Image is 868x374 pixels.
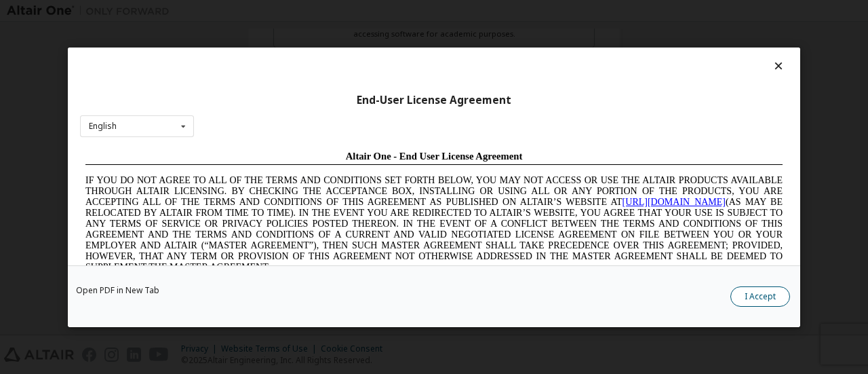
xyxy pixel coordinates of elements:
button: I Accept [730,286,790,306]
a: [URL][DOMAIN_NAME] [542,52,646,62]
span: Lore Ipsumd Sit Ame Cons Adipisc Elitseddo (“Eiusmodte”) in utlabor Etdolo Magnaaliqua Eni. (“Adm... [5,138,703,236]
div: End-User License Agreement [80,93,788,107]
span: Altair One - End User License Agreement [266,5,443,16]
span: IF YOU DO NOT AGREE TO ALL OF THE TERMS AND CONDITIONS SET FORTH BELOW, YOU MAY NOT ACCESS OR USE... [5,30,703,127]
div: English [89,122,117,130]
a: Open PDF in New Tab [76,286,159,294]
